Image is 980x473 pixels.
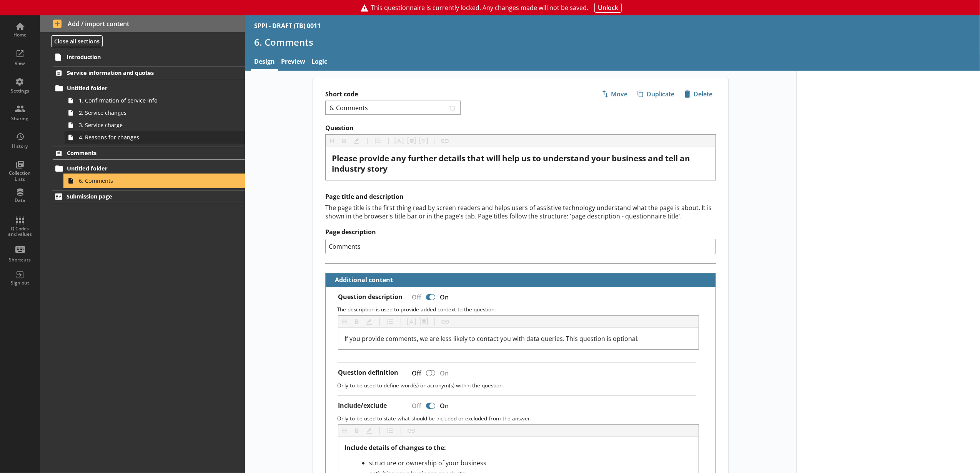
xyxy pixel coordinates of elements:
button: Move [598,88,631,101]
span: Please provide any further details that will help us to understand your business and tell an indu... [332,153,692,174]
span: Move [599,88,631,100]
div: Sharing [7,116,33,122]
span: 3. Service charge [79,121,210,129]
a: 1. Confirmation of service info [65,94,245,107]
div: Settings [7,88,33,94]
a: Untitled folder [53,82,245,94]
span: If you provide comments, we are less likely to contact you with data queries. This question is op... [344,334,639,343]
span: Service information and quotes [67,69,207,76]
div: On [437,366,455,380]
span: Include details of changes to the: [344,443,446,452]
a: 2. Service changes [65,107,245,119]
div: SPPI - DRAFT (TB) 0011 [254,21,321,30]
a: Untitled folder [53,162,245,175]
span: 13 [447,104,458,111]
div: On [437,399,455,413]
span: 1. Confirmation of service info [79,97,210,104]
a: Comments [53,147,245,160]
label: Page description [325,228,716,236]
span: 6. Comments [79,177,210,184]
div: On [437,290,455,304]
p: Only to be used to state what should be included or excluded from the answer. [337,415,709,422]
a: Introduction [52,51,245,63]
div: Home [7,32,33,38]
div: Off [406,399,424,413]
div: Data [7,197,33,203]
span: Untitled folder [67,84,207,92]
span: This questionnaire is currently locked. Any changes made will not be saved. [371,4,588,12]
span: Delete [681,88,715,100]
p: The description is used to provide added context to the question. [337,306,709,313]
button: Duplicate [634,88,678,101]
span: Comments [67,149,207,157]
div: Sign out [7,280,33,286]
label: Question definition [338,369,398,377]
span: 2. Service changes [79,109,210,116]
div: Off [406,290,424,304]
span: 4. Reasons for changes [79,134,210,141]
li: Service information and quotesUntitled folder1. Confirmation of service info2. Service changes3. ... [40,66,245,143]
div: The page title is the first thing read by screen readers and helps users of assistive technology ... [325,203,716,220]
span: Duplicate [634,88,677,100]
span: Add / import content [53,20,232,28]
p: Only to be used to define word(s) or acronym(s) within the question. [337,382,709,389]
li: Untitled folder6. Comments [56,162,245,187]
div: Collection Lists [7,170,33,182]
div: History [7,143,33,149]
h1: 6. Comments [254,36,971,48]
label: Question [325,124,716,132]
a: 6. Comments [65,175,245,187]
a: Design [251,54,278,71]
div: Q Codes and values [7,226,33,237]
div: Off [406,366,424,380]
span: structure or ownership of your business [369,459,486,467]
label: Question description [338,293,403,301]
button: Additional content [329,273,394,287]
button: Unlock [594,3,622,13]
li: CommentsUntitled folder6. Comments [40,147,245,187]
div: View [7,60,33,66]
a: Service information and quotes [53,66,245,79]
h2: Page title and description [325,193,716,201]
a: 3. Service charge [65,119,245,131]
button: Delete [681,88,716,101]
a: Logic [308,54,330,71]
li: Untitled folder1. Confirmation of service info2. Service changes3. Service charge4. Reasons for c... [56,82,245,144]
span: Untitled folder [67,165,207,172]
label: Short code [325,90,521,98]
a: 4. Reasons for changes [65,131,245,144]
label: Include/exclude [338,402,387,410]
a: Submission page [52,190,245,203]
div: Shortcuts [7,257,33,263]
div: Question [332,153,709,174]
span: Introduction [67,53,207,61]
button: Close all sections [51,35,103,47]
a: Preview [278,54,308,71]
span: Submission page [67,193,207,200]
button: Add / import content [40,15,245,32]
